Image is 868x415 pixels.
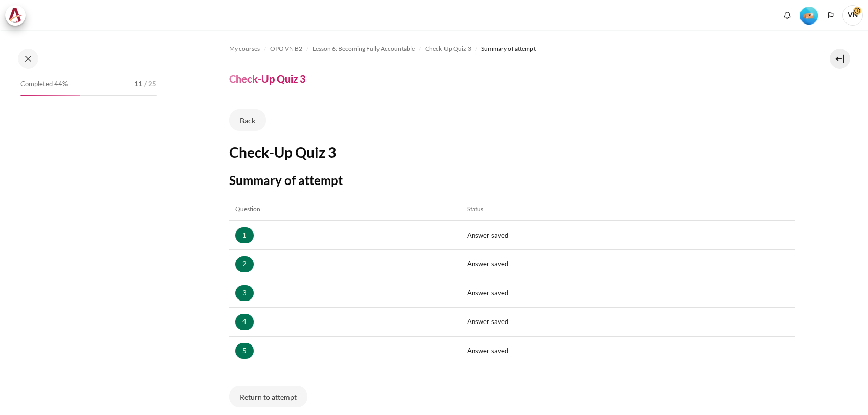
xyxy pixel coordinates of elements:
td: Answer saved [461,336,795,365]
a: Check-Up Quiz 3 [425,42,471,55]
a: 1 [235,227,254,244]
h4: Check-Up Quiz 3 [229,72,306,85]
a: OPO VN B2 [270,42,302,55]
span: VN [842,5,863,26]
a: My courses [229,42,260,55]
button: Languages [823,8,838,23]
td: Answer saved [461,308,795,337]
div: 44% [20,95,80,96]
td: Answer saved [461,279,795,308]
span: Completed 44% [20,79,68,89]
span: Lesson 6: Becoming Fully Accountable [313,44,415,53]
a: 4 [235,314,254,330]
a: 2 [235,256,254,272]
div: Level #2 [800,6,818,25]
img: Level #2 [800,7,818,25]
a: 3 [235,285,254,302]
a: Back [229,109,266,131]
th: Question [229,198,461,220]
td: Answer saved [461,221,795,250]
img: Architeck [8,8,23,23]
a: 5 [235,343,254,359]
a: User menu [842,5,863,26]
h3: Summary of attempt [229,172,795,188]
span: Check-Up Quiz 3 [425,44,471,53]
th: Status [461,198,795,220]
span: Summary of attempt [481,44,536,53]
span: My courses [229,44,260,53]
div: Show notification window with no new notifications [780,8,795,23]
td: Answer saved [461,250,795,279]
a: Level #2 [796,6,822,25]
span: / 25 [144,79,157,89]
span: OPO VN B2 [270,44,302,53]
nav: Navigation bar [229,40,795,57]
a: Architeck Architeck [5,5,31,26]
button: Return to attempt [229,386,307,407]
span: 11 [134,79,142,89]
a: Lesson 6: Becoming Fully Accountable [313,42,415,55]
h2: Check-Up Quiz 3 [229,143,795,162]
